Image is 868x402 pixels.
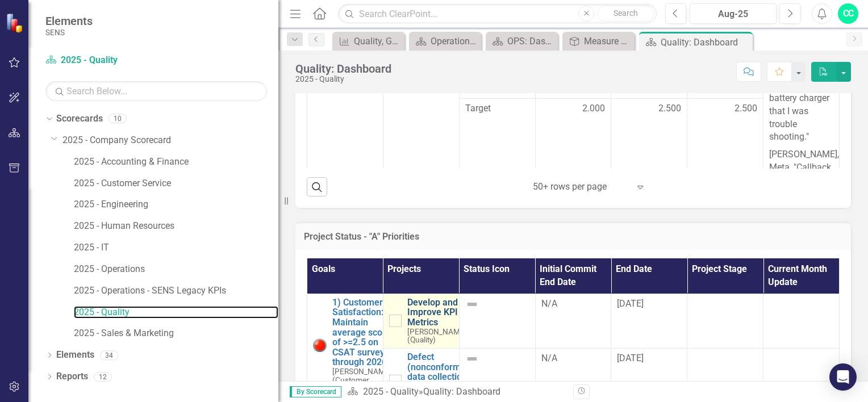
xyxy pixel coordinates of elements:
div: N/A [541,298,606,311]
a: 2025 - Engineering [74,198,278,211]
a: Elements [56,349,94,362]
a: 2025 - IT [74,241,278,254]
td: Double-Click to Edit [535,294,611,348]
input: Search ClearPoint... [338,4,657,24]
span: 2.000 [582,102,605,115]
a: 1) Customer Satisfaction: Maintain average score of >=2.5 on CSAT survey through 2026 [332,298,392,367]
button: CC [838,3,858,24]
div: Quality: Dashboard [295,62,391,75]
small: [PERSON_NAME] (Customer Service) [332,367,392,393]
span: Search [614,9,638,18]
small: [PERSON_NAME] (Quality) [407,328,467,345]
a: Quality, General- RMR Cycle Time [335,34,402,48]
a: 2025 - Sales & Marketing [74,327,278,340]
a: 2025 - Operations - SENS Legacy KPIs [74,284,278,298]
div: 34 [100,350,118,360]
a: Defect (nonconformance) data collection system [407,352,484,392]
a: Operations - SENS Only Metrics [412,34,478,48]
div: 12 [94,372,112,382]
td: Double-Click to Edit [611,294,687,348]
span: 2.500 [658,102,681,115]
a: Measure Out of Box Audit Failure Rate and Reduce Major Defects to <3% by Q2 2026 [565,34,632,48]
img: Red: Critical Issues/Off-Track [313,338,327,352]
div: Aug-25 [694,7,773,21]
div: Quality, General- RMR Cycle Time [354,34,402,48]
a: Develop and Improve KPI Metrics [407,298,467,328]
div: Quality: Dashboard [661,35,750,49]
span: By Scorecard [290,386,341,397]
div: Quality: Dashboard [423,386,500,397]
small: SENS [45,28,93,37]
input: Search Below... [45,81,267,101]
span: Elements [45,14,93,28]
h3: Project Status - "A" Priorities [304,232,842,242]
a: OPS: Dashboard [489,34,555,48]
a: 2025 - Customer Service [74,177,278,190]
div: 2025 - Quality [295,75,391,83]
button: Aug-25 [690,3,777,24]
img: Not Defined [465,352,479,366]
div: Operations - SENS Only Metrics [431,34,478,48]
button: Search [597,6,654,22]
td: Double-Click to Edit [687,294,763,348]
a: 2025 - Quality [74,306,278,319]
td: Double-Click to Edit [459,294,535,348]
span: [DATE] [617,298,644,309]
span: Target [465,102,529,115]
div: Measure Out of Box Audit Failure Rate and Reduce Major Defects to <3% by Q2 2026 [584,34,632,48]
a: Scorecards [56,112,103,125]
div: » [347,386,565,399]
a: 2025 - Quality [363,386,419,397]
td: Double-Click to Edit Right Click for Context Menu [383,294,459,348]
a: 2025 - Human Resources [74,220,278,233]
span: 2.500 [735,102,757,115]
td: Double-Click to Edit [763,294,840,348]
a: Reports [56,370,88,383]
div: 10 [108,114,127,124]
a: 2025 - Quality [45,54,187,67]
img: Not Defined [465,298,479,311]
div: Open Intercom Messenger [829,363,857,391]
span: [DATE] [617,353,644,363]
a: 2025 - Company Scorecard [62,134,278,147]
div: N/A [541,352,606,365]
a: 2025 - Accounting & Finance [74,156,278,169]
div: OPS: Dashboard [507,34,555,48]
p: [PERSON_NAME], Meta, "Callback was very timely, tech was very attentive and interested in the out... [769,146,833,293]
a: 2025 - Operations [74,263,278,276]
img: ClearPoint Strategy [6,13,26,33]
